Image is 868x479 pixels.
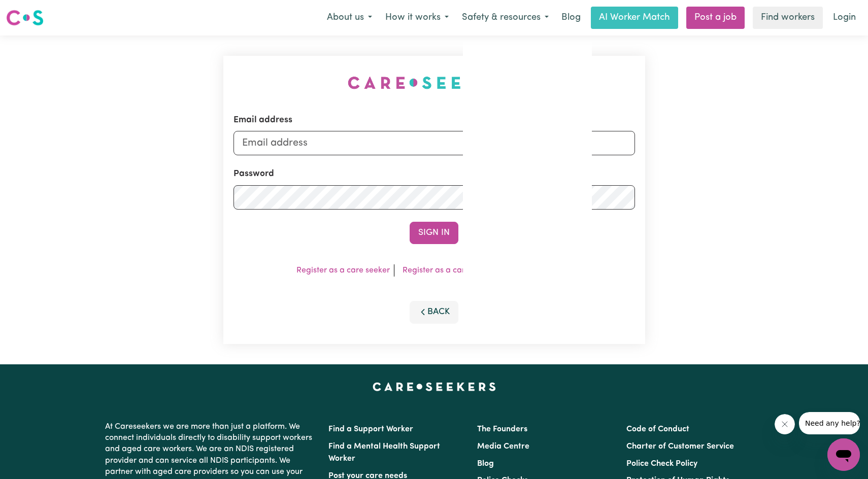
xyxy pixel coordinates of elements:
[799,412,860,434] iframe: Message from company
[555,7,587,29] a: Blog
[6,6,44,29] a: Careseekers logo
[626,442,734,451] a: Charter of Customer Service
[6,9,44,27] img: Careseekers logo
[403,266,497,275] a: Register as a care worker
[233,167,274,181] label: Password
[233,114,292,127] label: Email address
[477,425,527,433] a: The Founders
[827,7,862,29] a: Login
[410,301,458,323] button: Back
[379,7,455,28] button: How it works
[775,414,795,434] iframe: Close message
[296,266,390,275] a: Register as a care seeker
[626,460,697,468] a: Police Check Policy
[6,7,61,15] span: Need any help?
[455,7,555,28] button: Safety & resources
[410,222,458,244] button: Sign In
[827,438,860,471] iframe: Button to launch messaging window
[753,7,823,29] a: Find workers
[686,7,745,29] a: Post a job
[510,266,572,275] a: Forgot password
[320,7,379,28] button: About us
[328,442,440,463] a: Find a Mental Health Support Worker
[233,131,635,155] input: Email address
[477,442,529,451] a: Media Centre
[591,7,678,29] a: AI Worker Match
[373,383,496,391] a: Careseekers home page
[477,460,494,468] a: Blog
[328,425,413,433] a: Find a Support Worker
[626,425,689,433] a: Code of Conduct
